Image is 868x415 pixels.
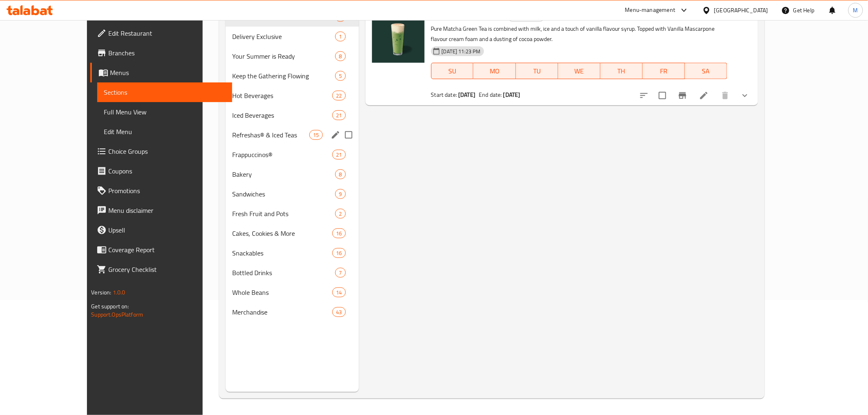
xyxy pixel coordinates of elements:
a: Support.OpsPlatform [91,309,143,320]
a: Sections [97,82,232,102]
span: 15 [310,131,322,139]
span: SU [435,65,471,77]
div: Delivery Exclusive [232,32,335,41]
a: Choice Groups [90,141,232,161]
div: Bakery8 [226,164,359,184]
span: 5 [336,72,345,80]
span: Start date: [431,89,457,100]
h6: 27 AED [731,10,752,22]
div: Sandwiches9 [226,184,359,204]
span: MO [477,65,512,77]
span: Refreshas® & Iced Teas [232,130,309,140]
span: Edit Menu [104,127,225,137]
div: Cakes, Cookies & More [232,228,332,238]
button: MO [473,63,516,79]
div: Bakery [232,169,335,179]
div: Whole Beans [232,287,332,297]
div: Iced Beverages [232,110,332,120]
span: 14 [333,289,345,296]
button: edit [329,129,342,141]
button: delete [715,86,735,105]
div: Menu-management [625,5,676,15]
span: TU [519,65,555,77]
div: Fresh Fruit and Pots2 [226,204,359,223]
a: Menu disclaimer [90,201,232,220]
div: items [335,71,345,81]
span: Select to update [654,87,671,104]
span: 22 [333,92,345,100]
div: Whole Beans14 [226,283,359,302]
button: SU [431,63,474,79]
div: items [335,51,345,61]
span: Get support on: [91,301,129,312]
span: 1 [336,33,345,41]
span: SA [688,65,724,77]
p: Pure Matcha Green Tea is combined with milk, ice and a touch of vanilla flavour syrup. Topped wit... [431,24,727,44]
div: Frappuccinos®21 [226,145,359,164]
span: Sections [104,87,225,97]
span: Version: [91,287,111,298]
a: Menus [90,63,232,82]
img: Iced Tiramisu Matcha Latte [372,10,425,63]
button: Branch-specific-item [673,86,692,105]
div: Delivery Exclusive1 [226,27,359,46]
button: TH [601,63,643,79]
div: items [332,150,345,160]
span: 2 [336,210,345,218]
span: FR [646,65,682,77]
a: Full Menu View [97,102,232,122]
div: items [332,91,345,100]
span: Frappuccinos® [232,150,332,160]
b: [DATE] [458,89,475,100]
div: items [332,248,345,258]
a: Grocery Checklist [90,260,232,279]
span: 16 [333,249,345,257]
span: Menus [110,68,225,78]
span: End date: [479,89,502,100]
span: Bottled Drinks [232,268,335,278]
span: Menu disclaimer [108,205,225,215]
div: Snackables [232,248,332,258]
span: Branches [108,48,225,58]
button: SA [685,63,727,79]
a: Coupons [90,161,232,181]
div: items [335,268,345,278]
div: items [332,228,345,238]
span: Merchandise [232,307,332,317]
span: M [853,6,858,15]
span: Your Summer is Ready [232,51,335,61]
button: TU [516,63,558,79]
span: Keep the Gathering Flowing [232,71,335,81]
span: Hot Beverages [232,91,332,100]
span: 43 [333,308,345,316]
span: Edit Restaurant [108,28,225,38]
span: Upsell [108,225,225,235]
div: items [335,169,345,179]
span: 21 [333,151,345,159]
div: Your Summer is Ready8 [226,46,359,66]
div: items [332,307,345,317]
div: items [332,287,345,297]
span: Full Menu View [104,107,225,117]
div: items [335,32,345,41]
span: [DATE] 11:23 PM [439,48,484,55]
div: items [332,110,345,120]
span: Fresh Fruit and Pots [232,209,335,219]
button: sort-choices [634,86,654,105]
span: 8 [336,52,345,60]
span: Coverage Report [108,245,225,255]
span: 1.0.0 [113,287,126,298]
span: Grocery Checklist [108,265,225,274]
nav: Menu sections [226,4,359,325]
a: Branches [90,43,232,63]
svg: Show Choices [740,91,750,100]
span: 9 [336,190,345,198]
div: Cakes, Cookies & More16 [226,223,359,243]
b: [DATE] [503,89,521,100]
